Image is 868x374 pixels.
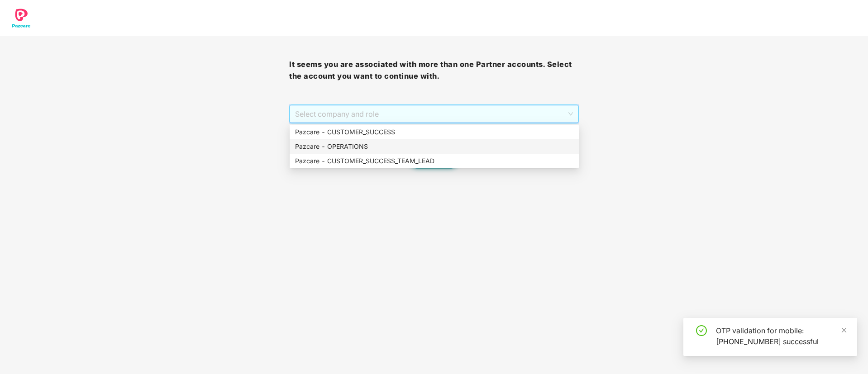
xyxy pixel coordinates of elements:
[295,127,573,137] div: Pazcare - CUSTOMER_SUCCESS
[841,327,847,333] span: close
[716,325,846,347] div: OTP validation for mobile: [PHONE_NUMBER] successful
[289,59,578,82] h3: It seems you are associated with more than one Partner accounts. Select the account you want to c...
[290,139,579,154] div: Pazcare - OPERATIONS
[295,105,572,123] span: Select company and role
[290,125,579,139] div: Pazcare - CUSTOMER_SUCCESS
[290,154,579,168] div: Pazcare - CUSTOMER_SUCCESS_TEAM_LEAD
[295,156,573,166] div: Pazcare - CUSTOMER_SUCCESS_TEAM_LEAD
[295,142,573,151] div: Pazcare - OPERATIONS
[696,325,707,336] span: check-circle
